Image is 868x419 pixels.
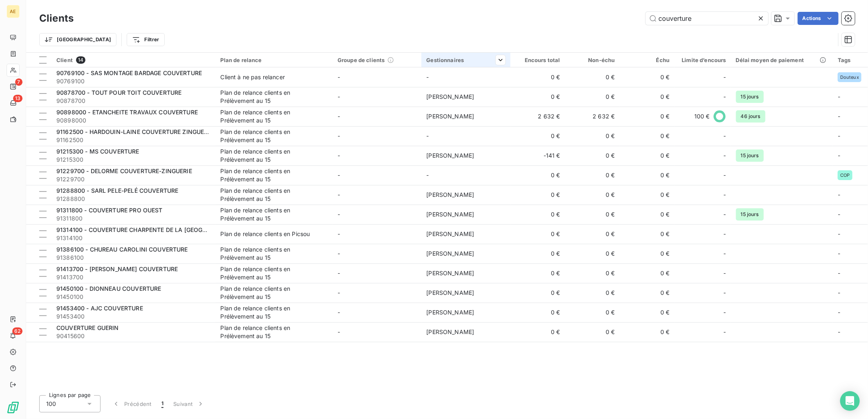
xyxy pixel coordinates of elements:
div: Délai moyen de paiement [736,57,828,63]
span: 15 jours [736,149,764,162]
td: 0 € [510,205,565,224]
td: 0 € [510,283,565,303]
span: - [338,230,340,237]
span: - [724,230,726,238]
td: 2 632 € [565,107,620,126]
td: 0 € [565,185,620,205]
td: 0 € [620,126,675,146]
span: - [724,328,726,336]
div: Plan de relance clients en Prélèvement au 15 [220,304,322,321]
span: - [426,132,429,139]
span: [PERSON_NAME] [426,289,474,296]
span: - [426,172,429,178]
span: 62 [12,328,22,335]
span: 91413700 [56,273,210,281]
button: Filtrer [127,33,164,46]
span: 15 jours [736,208,764,221]
span: [PERSON_NAME] [426,191,474,198]
span: 91288800 - SARL PELE-PELÉ COUVERTURE [56,187,178,194]
span: [PERSON_NAME] [426,93,474,100]
span: Groupe de clients [338,57,385,63]
span: - [724,191,726,199]
div: Plan de relance clients en Prélèvement au 15 [220,265,322,281]
input: Rechercher [646,12,768,25]
div: Plan de relance clients en Prélèvement au 15 [220,147,322,164]
span: - [338,328,340,335]
span: 90878700 - TOUT POUR TOIT COUVERTURE [56,89,181,96]
div: Encours total [515,57,560,63]
span: - [338,113,340,120]
span: - [338,309,340,316]
span: 91311800 [56,214,210,223]
td: 0 € [565,244,620,263]
div: Plan de relance clients en Prélèvement au 15 [220,285,322,301]
td: 0 € [620,146,675,165]
span: - [838,250,840,257]
td: 0 € [620,205,675,224]
span: 91229700 [56,175,210,183]
div: Plan de relance clients en Prélèvement au 15 [220,108,322,125]
div: Plan de relance clients en Prélèvement au 15 [220,245,322,262]
td: 0 € [565,165,620,185]
span: - [724,152,726,160]
span: Douteux [840,75,859,80]
td: 0 € [565,322,620,342]
span: [PERSON_NAME] [426,250,474,257]
span: 91450100 - DIONNEAU COUVERTURE [56,285,161,292]
span: [PERSON_NAME] [426,328,474,335]
div: Client à ne pas relancer [220,73,285,81]
span: 100 € [694,112,710,120]
span: - [338,211,340,218]
div: Plan de relance clients en Prélèvement au 15 [220,167,322,183]
div: Plan de relance clients en Prélèvement au 15 [220,324,322,340]
span: 14 [76,56,85,64]
span: 91386100 [56,254,210,262]
td: 0 € [565,126,620,146]
span: 91450100 [56,293,210,301]
td: 2 632 € [510,107,565,126]
td: 0 € [565,146,620,165]
button: 1 [157,395,168,412]
span: - [838,230,840,237]
span: Client [56,57,73,63]
td: 0 € [565,303,620,322]
button: Précédent [107,395,157,412]
td: 0 € [620,244,675,263]
span: 90769100 [56,77,210,85]
td: 0 € [620,224,675,244]
span: 91453400 - AJC COUVERTURE [56,305,143,312]
span: 91162500 - HARDOUIN-LAINE COUVERTURE ZINGUERIE CHARPENTE ET CONSTRUCTION BOIS [56,128,323,135]
span: 91288800 [56,195,210,203]
span: [PERSON_NAME] [426,270,474,276]
span: [PERSON_NAME] [426,152,474,159]
span: - [724,171,726,179]
span: - [338,191,340,198]
span: 15 jours [736,91,764,103]
div: Non-échu [570,57,615,63]
span: - [338,74,340,80]
div: Plan de relance [220,57,327,63]
td: 0 € [510,165,565,185]
div: Plan de relance clients en Prélèvement au 15 [220,187,322,203]
span: COUVERTURE GUERIN [56,324,119,331]
div: Gestionnaires [426,57,505,63]
span: 90898000 [56,116,210,125]
span: - [838,152,840,159]
span: 91215300 - MS COUVERTURE [56,148,139,155]
td: 0 € [510,322,565,342]
span: - [724,132,726,140]
td: -141 € [510,146,565,165]
div: AE [7,5,20,18]
td: 0 € [510,263,565,283]
span: - [724,250,726,258]
span: 91413700 - [PERSON_NAME] COUVERTURE [56,265,178,272]
td: 0 € [565,224,620,244]
span: 90878700 [56,97,210,105]
span: - [724,93,726,101]
div: Plan de relance clients en Prélèvement au 15 [220,89,322,105]
td: 0 € [510,185,565,205]
td: 0 € [620,107,675,126]
span: [PERSON_NAME] [426,211,474,218]
h3: Clients [39,11,74,26]
td: 0 € [620,283,675,303]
